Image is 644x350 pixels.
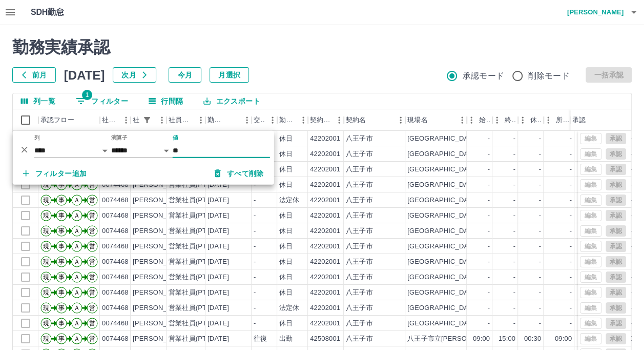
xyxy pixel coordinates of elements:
[254,226,256,236] div: -
[40,109,74,131] div: 承認フロー
[393,112,408,128] button: メニュー
[539,242,541,251] div: -
[133,334,189,344] div: [PERSON_NAME]
[74,289,80,296] text: Ａ
[346,211,373,221] div: 八王子市
[346,165,373,174] div: 八王子市
[58,274,65,281] text: 事
[17,142,32,157] button: 削除
[254,288,256,298] div: -
[169,226,222,236] div: 営業社員(PT契約)
[102,180,129,190] div: 0074468
[254,303,256,313] div: -
[513,273,515,282] div: -
[89,258,95,265] text: 営
[254,109,265,131] div: 交通費
[265,112,280,128] button: メニュー
[169,211,222,221] div: 営業社員(PT契約)
[38,109,100,131] div: 承認フロー
[58,304,65,312] text: 事
[279,211,293,221] div: 休日
[207,226,229,236] div: [DATE]
[407,288,574,298] div: [GEOGRAPHIC_DATA]立[PERSON_NAME]第二小学校
[279,273,293,282] div: 休日
[479,109,490,131] div: 始業
[539,211,541,221] div: -
[239,112,255,128] button: メニュー
[407,134,574,144] div: [GEOGRAPHIC_DATA]立[PERSON_NAME]第二小学校
[488,242,490,251] div: -
[407,149,574,159] div: [GEOGRAPHIC_DATA]立[PERSON_NAME]第二小学校
[279,196,299,205] div: 法定休
[140,113,154,127] button: フィルター表示
[570,242,572,251] div: -
[102,226,129,236] div: 0074468
[43,243,49,250] text: 現
[207,319,229,328] div: [DATE]
[279,180,293,190] div: 休日
[58,258,65,265] text: 事
[488,319,490,328] div: -
[310,211,340,221] div: 42202001
[102,242,129,251] div: 0074468
[89,243,95,250] text: 営
[206,164,272,183] button: すべて削除
[254,211,256,221] div: -
[64,67,105,83] h5: [DATE]
[513,319,515,328] div: -
[102,196,129,205] div: 0074468
[539,134,541,144] div: -
[407,180,574,190] div: [GEOGRAPHIC_DATA]立[PERSON_NAME]第二小学校
[279,288,293,298] div: 休日
[570,134,572,144] div: -
[530,109,542,131] div: 休憩
[570,211,572,221] div: -
[308,109,344,131] div: 契約コード
[12,67,56,83] button: 前月
[277,109,308,131] div: 勤務区分
[310,257,340,267] div: 42202001
[207,109,225,131] div: 勤務日
[133,257,189,267] div: [PERSON_NAME]
[346,288,373,298] div: 八王子市
[310,196,340,205] div: 42202001
[74,197,80,204] text: Ａ
[513,211,515,221] div: -
[58,335,65,342] text: 事
[169,180,222,190] div: 営業社員(PT契約)
[207,242,229,251] div: [DATE]
[43,197,49,204] text: 現
[407,165,574,174] div: [GEOGRAPHIC_DATA]立[PERSON_NAME]第二小学校
[133,196,189,205] div: [PERSON_NAME]
[169,303,222,313] div: 営業社員(PT契約)
[111,134,128,142] label: 演算子
[279,257,293,267] div: 休日
[58,289,65,296] text: 事
[169,288,222,298] div: 営業社員(PT契約)
[207,180,229,190] div: [DATE]
[58,243,65,250] text: 事
[556,109,572,131] div: 所定開始
[58,197,65,204] text: 事
[225,113,239,127] button: ソート
[169,109,193,131] div: 社員区分
[133,288,189,298] div: [PERSON_NAME]
[488,211,490,221] div: -
[207,334,229,344] div: [DATE]
[102,303,129,313] div: 0074468
[513,226,515,236] div: -
[570,196,572,205] div: -
[43,274,49,281] text: 現
[346,319,373,328] div: 八王子市
[572,109,586,131] div: 承認
[539,319,541,328] div: -
[169,67,201,83] button: 今月
[570,257,572,267] div: -
[58,320,65,327] text: 事
[279,165,293,174] div: 休日
[89,289,95,296] text: 営
[279,242,293,251] div: 休日
[513,134,515,144] div: -
[68,93,136,109] button: フィルター表示
[74,304,80,312] text: Ａ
